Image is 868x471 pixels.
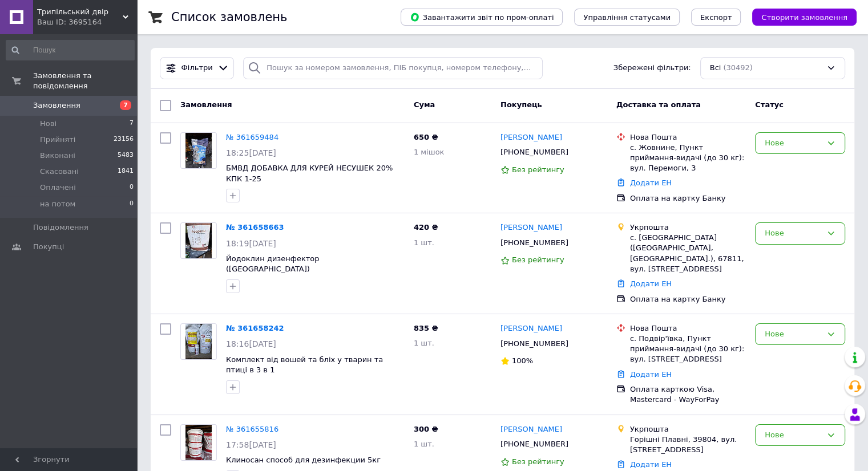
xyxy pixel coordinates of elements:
[130,199,134,209] span: 0
[414,339,434,347] span: 1 шт.
[755,100,784,109] span: Статус
[185,133,212,168] img: Фото товару
[500,440,568,448] span: [PHONE_NUMBER]
[761,13,847,22] span: Створити замовлення
[710,63,721,74] span: Всі
[500,148,568,156] span: [PHONE_NUMBER]
[630,384,746,405] div: Оплата карткою Visa, Mastercard - WayForPay
[226,456,381,464] a: Клиносан способ для дезинфекции 5кг
[765,137,822,149] div: Нове
[723,63,753,72] span: (30492)
[500,323,562,334] a: [PERSON_NAME]
[414,238,434,247] span: 1 шт.
[500,339,568,348] span: [PHONE_NUMBER]
[700,13,732,22] span: Експорт
[40,167,79,177] span: Скасовані
[185,324,212,359] img: Фото товару
[574,9,680,26] button: Управління статусами
[226,355,383,375] a: Комплект від вошей та бліх у тварин та птиці в 3 в 1
[500,132,562,143] a: [PERSON_NAME]
[226,133,278,141] a: № 361659484
[630,143,746,174] div: с. Жовнине, Пункт приймання-видачі (до 30 кг): вул. Перемоги, 3
[765,328,822,340] div: Нове
[630,294,746,304] div: Оплата на картку Банку
[226,223,284,232] a: № 361658663
[500,238,568,247] span: [PHONE_NUMBER]
[414,324,438,332] span: 835 ₴
[171,10,287,24] h1: Список замовлень
[630,222,746,233] div: Укрпошта
[226,339,276,348] span: 18:16[DATE]
[401,9,563,26] button: Завантажити звіт по пром-оплаті
[616,100,701,109] span: Доставка та оплата
[613,63,691,74] span: Збережені фільтри:
[40,182,76,193] span: Оплачені
[226,440,276,449] span: 17:58[DATE]
[630,193,746,204] div: Оплата на картку Банку
[630,334,746,365] div: с. Подвір'ївка, Пункт приймання-видачі (до 30 кг): вул. [STREET_ADDRESS]
[226,148,276,157] span: 18:25[DATE]
[765,429,822,441] div: Нове
[185,223,212,258] img: Фото товару
[33,242,64,252] span: Покупці
[414,133,438,141] span: 650 ₴
[414,223,438,232] span: 420 ₴
[630,323,746,334] div: Нова Пошта
[33,222,88,233] span: Повідомлення
[512,255,564,264] span: Без рейтингу
[243,57,543,79] input: Пошук за номером замовлення, ПІБ покупця, номером телефону, Email, номером накладної
[583,13,671,22] span: Управління статусами
[500,100,542,109] span: Покупець
[630,233,746,274] div: с. [GEOGRAPHIC_DATA] ([GEOGRAPHIC_DATA], [GEOGRAPHIC_DATA].), 67811, вул. [STREET_ADDRESS]
[130,182,134,193] span: 0
[40,119,56,129] span: Нові
[33,71,137,91] span: Замовлення та повідомлення
[500,424,562,435] a: [PERSON_NAME]
[180,424,217,461] a: Фото товару
[512,356,533,365] span: 100%
[180,100,232,109] span: Замовлення
[226,324,284,332] a: № 361658242
[185,425,212,460] img: Фото товару
[120,100,131,110] span: 7
[691,9,741,26] button: Експорт
[37,7,123,17] span: Трипільський двір
[180,323,217,360] a: Фото товару
[410,12,554,22] span: Завантажити звіт по пром-оплаті
[630,424,746,435] div: Укрпошта
[630,460,672,469] a: Додати ЕН
[37,17,137,27] div: Ваш ID: 3695164
[414,425,438,433] span: 300 ₴
[414,100,435,109] span: Cума
[500,222,562,233] a: [PERSON_NAME]
[226,164,393,183] a: БМВД ДОБАВКА ДЛЯ КУРЕЙ НЕСУШЕК 20% КПК 1-25
[765,228,822,239] div: Нове
[114,135,134,145] span: 23156
[118,151,134,161] span: 5483
[40,151,75,161] span: Виконані
[752,9,857,26] button: Створити замовлення
[414,440,434,448] span: 1 шт.
[630,132,746,143] div: Нова Пошта
[630,279,672,288] a: Додати ЕН
[181,63,213,74] span: Фільтри
[6,40,135,60] input: Пошук
[512,165,564,174] span: Без рейтингу
[33,100,80,111] span: Замовлення
[40,199,75,209] span: на потом
[226,239,276,248] span: 18:19[DATE]
[512,457,564,466] span: Без рейтингу
[414,148,445,156] span: 1 мішок
[226,425,278,433] a: № 361655816
[180,132,217,169] a: Фото товару
[118,167,134,177] span: 1841
[741,13,857,21] a: Створити замовлення
[226,254,319,274] a: Йодоклин дизенфектор ([GEOGRAPHIC_DATA])
[630,370,672,379] a: Додати ЕН
[630,435,746,455] div: Горішні Плавні, 39804, вул. [STREET_ADDRESS]
[630,178,672,187] a: Додати ЕН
